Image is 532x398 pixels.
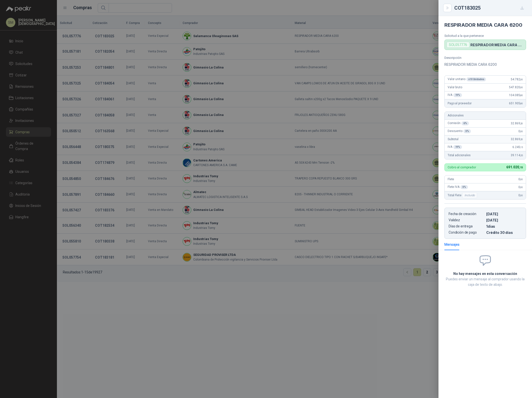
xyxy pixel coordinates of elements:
[448,86,462,89] span: Valor bruto
[486,230,522,235] p: Crédito 30 días
[518,177,523,181] span: 0
[511,154,523,157] span: 39.114
[520,146,523,149] span: ,15
[454,4,526,12] div: COT183025
[460,185,468,189] div: 0 %
[444,34,526,38] p: Solicitud a la que pertenece
[444,242,459,247] div: Mensajes
[509,86,523,89] span: 547.820
[520,86,523,89] span: ,00
[486,212,522,216] p: [DATE]
[444,271,526,276] h2: No hay mensajes en esta conversación
[448,166,476,169] p: Cobro al comprador
[448,145,462,149] span: IVA
[520,102,523,105] span: ,80
[462,192,477,198] div: Incluido
[444,276,526,287] p: Puedes enviar un mensaje al comprador usando la caja de texto de abajo.
[518,130,523,133] span: 0
[466,77,486,81] div: x 10 Unidades
[448,137,459,141] span: Subtotal
[448,77,486,81] span: Valor unitario
[520,138,523,141] span: ,20
[448,185,468,189] span: Flete IVA
[448,93,462,97] span: IVA
[520,94,523,97] span: ,80
[444,62,526,67] p: RESPIRADOR MEDIA CARA 6200
[520,78,523,81] span: ,00
[520,122,523,125] span: ,20
[470,43,524,47] p: RESPIRADOR MEDIA CARA 6200
[509,102,523,105] span: 651.905
[447,42,469,48] div: SOL057776
[518,194,523,197] span: 0
[511,137,523,141] span: 32.869
[520,130,523,133] span: ,00
[453,145,462,149] div: 19 %
[486,218,522,222] p: [DATE]
[449,212,484,216] p: Fecha de creación
[512,145,523,149] span: 6.245
[444,22,526,28] h4: RESPIRADOR MEDIA CARA 6200
[449,218,484,222] p: Validez
[520,186,523,189] span: ,00
[444,56,526,60] p: Descripción
[506,165,523,169] span: 691.020
[519,166,523,169] span: ,15
[453,93,462,97] div: 19 %
[461,121,469,125] div: 6 %
[449,224,484,228] p: Días de entrega
[486,224,522,228] p: 1 dias
[520,194,523,197] span: ,00
[520,178,523,181] span: ,00
[448,129,471,133] span: Descuento
[449,230,484,235] p: Condición de pago
[518,185,523,189] span: 0
[444,5,450,11] button: Close
[511,78,523,81] span: 54.782
[511,122,523,125] span: 32.869
[445,151,526,159] div: Total adicionales
[445,112,526,120] div: Adicionales
[463,129,471,133] div: 0 %
[520,154,523,157] span: ,35
[448,192,478,198] span: Total Flete
[509,93,523,97] span: 104.085
[448,121,469,125] span: Comisión
[448,102,472,105] span: Pago al proveedor
[448,177,454,181] span: Flete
